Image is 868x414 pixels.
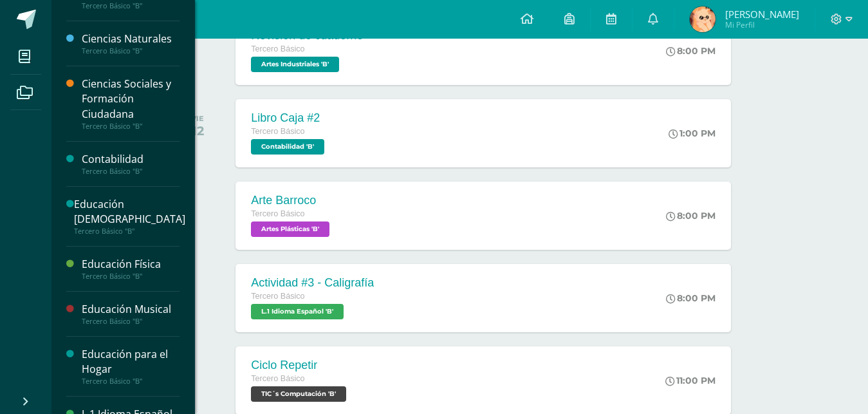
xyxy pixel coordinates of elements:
a: Educación para el HogarTercero Básico "B" [82,347,180,386]
div: Arte Barroco [251,194,333,207]
div: 1:00 PM [669,127,716,139]
div: Ciencias Sociales y Formación Ciudadana [82,77,180,121]
div: Tercero Básico "B" [82,122,180,131]
div: Tercero Básico "B" [82,317,180,326]
div: Educación para el Hogar [82,347,180,377]
div: 11:00 PM [665,375,716,386]
div: Tercero Básico "B" [74,227,185,236]
div: VIE [191,114,204,123]
a: Educación [DEMOGRAPHIC_DATA]Tercero Básico "B" [74,197,185,236]
div: Ciclo Repetir [251,359,349,372]
div: Ciencias Naturales [82,32,180,46]
span: Tercero Básico [251,44,304,53]
a: Ciencias NaturalesTercero Básico "B" [82,32,180,55]
div: Contabilidad [82,152,180,167]
div: 8:00 PM [666,292,716,304]
a: Ciencias Sociales y Formación CiudadanaTercero Básico "B" [82,77,180,130]
a: Educación MusicalTercero Básico "B" [82,302,180,326]
span: Tercero Básico [251,374,304,383]
a: Educación FísicaTercero Básico "B" [82,257,180,281]
div: 8:00 PM [666,45,716,57]
div: Tercero Básico "B" [82,272,180,281]
span: Contabilidad 'B' [251,139,324,155]
div: Tercero Básico "B" [82,377,180,386]
span: TIC´s Computación 'B' [251,386,346,402]
div: Tercero Básico "B" [82,167,180,176]
a: ContabilidadTercero Básico "B" [82,152,180,176]
span: Mi Perfil [725,19,799,30]
span: L.1 Idioma Español 'B' [251,304,344,319]
div: 12 [191,123,204,138]
span: Tercero Básico [251,209,304,218]
span: Artes Plásticas 'B' [251,221,329,237]
div: Tercero Básico "B" [82,46,180,55]
div: Educación Física [82,257,180,272]
div: Actividad #3 - Caligrafía [251,276,374,290]
span: [PERSON_NAME] [725,8,799,21]
div: Educación Musical [82,302,180,317]
img: 7ccf6f01de7ff79a3a184a929a1dba34.png [690,6,716,32]
div: Libro Caja #2 [251,111,328,125]
span: Artes Industriales 'B' [251,57,339,72]
div: Tercero Básico "B" [82,1,180,10]
span: Tercero Básico [251,292,304,301]
div: 8:00 PM [666,210,716,221]
span: Tercero Básico [251,127,304,136]
div: Educación [DEMOGRAPHIC_DATA] [74,197,185,227]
